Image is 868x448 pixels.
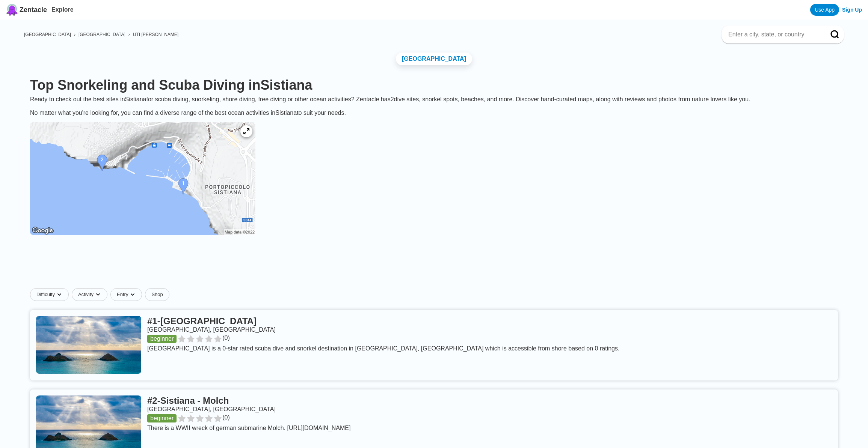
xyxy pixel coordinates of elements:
a: Sign Up [842,7,862,13]
img: dropdown caret [95,292,101,298]
img: dropdown caret [130,292,136,298]
button: Entrydropdown caret [110,288,145,301]
span: › [74,32,75,37]
span: Entry [117,292,128,298]
a: Explore [51,6,74,13]
img: Zentacle logo [6,4,18,16]
a: Sistiana dive site map [24,116,261,242]
img: dropdown caret [56,292,62,298]
h1: Top Snorkeling and Scuba Diving in Sistiana [30,77,838,93]
input: Enter a city, state, or country [728,31,820,38]
a: Use App [810,4,839,16]
a: Shop [145,288,169,301]
a: Zentacle logoZentacle [6,4,47,16]
button: Activitydropdown caret [72,288,110,301]
span: Difficulty [36,292,55,298]
a: [GEOGRAPHIC_DATA] [24,32,71,37]
span: Activity [78,292,94,298]
a: [GEOGRAPHIC_DATA] [396,53,472,65]
div: Ready to check out the best sites in Sistiana for scuba diving, snorkeling, shore diving, free di... [24,96,844,116]
span: Zentacle [20,6,47,14]
img: Sistiana dive site map [30,122,255,235]
a: UTI [PERSON_NAME] [133,32,178,37]
a: [GEOGRAPHIC_DATA] [78,32,125,37]
span: › [128,32,130,37]
button: Difficultydropdown caret [30,288,72,301]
